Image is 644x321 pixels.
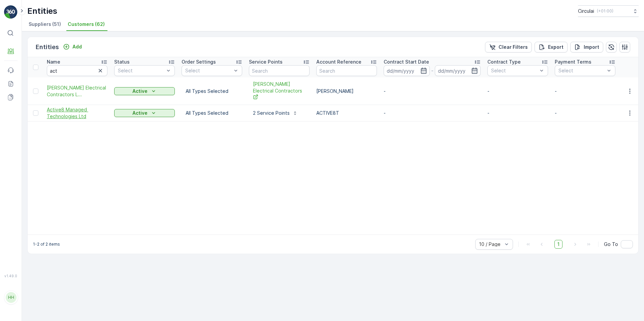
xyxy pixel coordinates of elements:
[6,292,17,303] div: HH
[253,81,305,101] a: Beckett Electrical Contractors
[597,8,613,14] p: ( +01:00 )
[47,106,107,120] a: Active8 Managed Technologies Ltd
[118,67,164,74] p: Select
[114,109,175,117] button: Active
[435,65,481,76] input: dd/mm/yyyy
[487,59,521,65] p: Contract Type
[484,105,551,121] td: -
[604,241,618,248] span: Go To
[313,105,380,121] td: ACTIVE8T
[182,59,216,65] p: Order Settings
[114,59,130,65] p: Status
[584,44,599,50] p: Import
[33,88,38,94] div: Toggle Row Selected
[33,110,38,116] div: Toggle Row Selected
[47,59,60,65] p: Name
[380,105,484,121] td: -
[132,88,148,95] p: Active
[578,5,639,17] button: Circulai(+01:00)
[186,110,238,116] p: All Types Selected
[60,43,85,51] button: Add
[249,65,310,76] input: Search
[485,42,532,52] button: Clear Filters
[249,59,283,65] p: Service Points
[29,21,61,28] span: Suppliers (51)
[186,88,238,95] p: All Types Selected
[558,67,605,74] p: Select
[431,67,433,75] p: -
[551,77,619,105] td: -
[4,279,18,316] button: HH
[4,5,18,19] img: logo
[4,274,18,278] span: v 1.49.0
[185,67,232,74] p: Select
[36,42,59,52] p: Entities
[72,43,82,50] p: Add
[47,65,107,76] input: Search
[554,240,562,249] span: 1
[498,44,528,50] p: Clear Filters
[380,77,484,105] td: -
[249,108,302,118] button: 2 Service Points
[313,77,380,105] td: [PERSON_NAME]
[253,110,290,116] p: 2 Service Points
[535,42,568,52] button: Export
[316,65,377,76] input: Search
[47,84,107,98] a: Beckett Electrical Contractors L...
[132,110,148,116] p: Active
[548,44,563,50] p: Export
[253,81,305,101] span: [PERSON_NAME] Electrical Contractors
[27,6,57,16] p: Entities
[384,59,429,65] p: Contract Start Date
[33,242,60,247] p: 1-2 of 2 items
[555,59,591,65] p: Payment Terms
[316,59,361,65] p: Account Reference
[114,87,175,95] button: Active
[68,21,105,28] span: Customers (62)
[384,65,430,76] input: dd/mm/yyyy
[484,77,551,105] td: -
[47,84,107,98] span: [PERSON_NAME] Electrical Contractors L...
[570,42,603,52] button: Import
[491,67,538,74] p: Select
[551,105,619,121] td: -
[578,8,594,14] p: Circulai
